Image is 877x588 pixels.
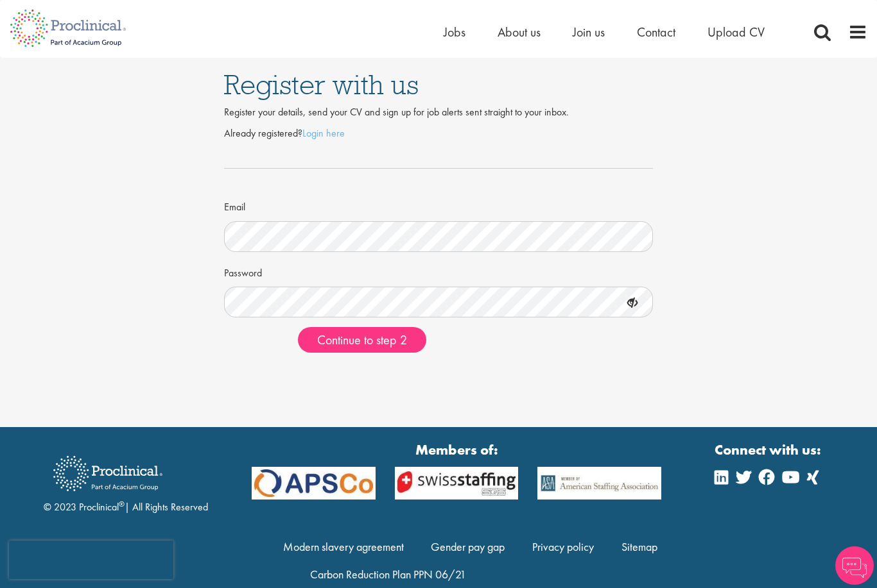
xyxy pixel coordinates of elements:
[242,467,385,500] img: APSCo
[317,332,407,348] span: Continue to step 2
[224,126,653,141] p: Already registered?
[310,567,466,582] a: Carbon Reduction Plan PPN 06/21
[44,447,172,500] img: Proclinical Recruitment
[224,71,653,99] h1: Register with us
[298,327,426,353] button: Continue to step 2
[431,539,505,554] a: Gender pay gap
[573,24,605,40] a: Join us
[252,440,661,460] strong: Members of:
[498,24,541,40] a: About us
[637,24,675,40] a: Contact
[224,105,653,120] div: Register your details, send your CV and sign up for job alerts sent straight to your inbox.
[835,546,874,585] img: Chatbot
[302,126,345,140] a: Login here
[532,539,594,554] a: Privacy policy
[528,467,671,500] img: APSCo
[385,467,528,500] img: APSCo
[224,262,262,281] label: Password
[44,446,208,515] div: © 2023 Proclinical | All Rights Reserved
[708,24,765,40] a: Upload CV
[9,541,173,579] iframe: reCAPTCHA
[119,499,125,509] sup: ®
[715,440,824,460] strong: Connect with us:
[444,24,465,40] a: Jobs
[224,196,245,215] label: Email
[283,539,404,554] a: Modern slavery agreement
[621,539,657,554] a: Sitemap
